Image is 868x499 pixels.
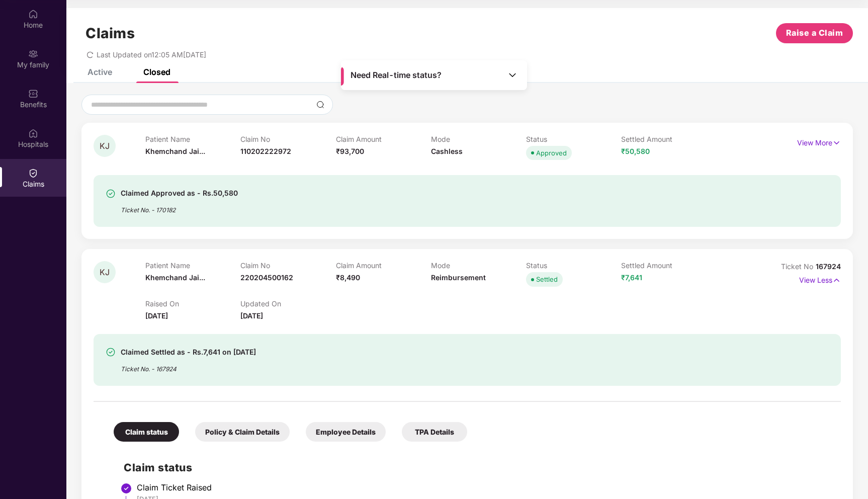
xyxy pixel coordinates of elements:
[431,147,463,155] span: Cashless
[402,422,467,442] div: TPA Details
[28,89,38,99] img: svg+xml;base64,PHN2ZyBpZD0iQmVuZWZpdHMiIHhtbG5zPSJodHRwOi8vd3d3LnczLm9yZy8yMDAwL3N2ZyIgd2lkdGg9Ij...
[431,261,526,270] p: Mode
[336,135,431,143] p: Claim Amount
[28,168,38,178] img: svg+xml;base64,PHN2ZyBpZD0iQ2xhaW0iIHhtbG5zPSJodHRwOi8vd3d3LnczLm9yZy8yMDAwL3N2ZyIgd2lkdGg9IjIwIi...
[536,274,558,284] div: Settled
[786,27,843,39] span: Raise a Claim
[28,49,38,59] img: svg+xml;base64,PHN2ZyB3aWR0aD0iMjAiIGhlaWdodD0iMjAiIHZpZXdCb3g9IjAgMCAyMCAyMCIgZmlsbD0ibm9uZSIgeG...
[121,199,238,215] div: Ticket No. - 170182
[97,50,206,59] span: Last Updated on 12:05 AM[DATE]
[28,9,38,19] img: svg+xml;base64,PHN2ZyBpZD0iSG9tZSIgeG1sbnM9Imh0dHA6Ly93d3cudzMub3JnLzIwMDAvc3ZnIiB3aWR0aD0iMjAiIG...
[816,262,841,271] span: 167924
[120,482,132,494] img: svg+xml;base64,PHN2ZyBpZD0iU3RlcC1Eb25lLTMyeDMyIiB4bWxucz0iaHR0cDovL3d3dy53My5vcmcvMjAwMC9zdmciIH...
[106,347,116,357] img: svg+xml;base64,PHN2ZyBpZD0iU3VjY2Vzcy0zMngzMiIgeG1sbnM9Imh0dHA6Ly93d3cudzMub3JnLzIwMDAvc3ZnIiB3aW...
[28,128,38,138] img: svg+xml;base64,PHN2ZyBpZD0iSG9zcGl0YWxzIiB4bWxucz0iaHR0cDovL3d3dy53My5vcmcvMjAwMC9zdmciIHdpZHRoPS...
[621,273,642,282] span: ₹7,641
[100,142,110,150] span: KJ
[145,273,205,282] span: Khemchand Jai...
[240,311,263,320] span: [DATE]
[85,25,135,42] h1: Claims
[145,135,240,143] p: Patient Name
[124,459,831,476] h2: Claim status
[88,67,112,77] div: Active
[336,261,431,270] p: Claim Amount
[336,273,360,282] span: ₹8,490
[100,268,110,277] span: KJ
[121,187,238,199] div: Claimed Approved as - Rs.50,580
[799,272,841,286] p: View Less
[143,67,170,77] div: Closed
[240,261,335,270] p: Claim No
[797,135,841,148] p: View More
[195,422,290,442] div: Policy & Claim Details
[507,70,517,80] img: Toggle Icon
[351,70,442,80] span: Need Real-time status?
[621,261,716,270] p: Settled Amount
[526,135,621,143] p: Status
[240,273,293,282] span: 220204500162
[240,147,291,155] span: 110202222972
[431,273,486,282] span: Reimbursement
[121,358,256,374] div: Ticket No. - 167924
[145,299,240,308] p: Raised On
[781,262,816,271] span: Ticket No
[621,135,716,143] p: Settled Amount
[832,275,841,286] img: svg+xml;base64,PHN2ZyB4bWxucz0iaHR0cDovL3d3dy53My5vcmcvMjAwMC9zdmciIHdpZHRoPSIxNyIgaGVpZ2h0PSIxNy...
[240,299,335,308] p: Updated On
[336,147,364,155] span: ₹93,700
[776,23,853,43] button: Raise a Claim
[536,148,567,158] div: Approved
[431,135,526,143] p: Mode
[832,137,841,148] img: svg+xml;base64,PHN2ZyB4bWxucz0iaHR0cDovL3d3dy53My5vcmcvMjAwMC9zdmciIHdpZHRoPSIxNyIgaGVpZ2h0PSIxNy...
[86,50,94,59] span: redo
[240,135,335,143] p: Claim No
[145,147,205,155] span: Khemchand Jai...
[306,422,386,442] div: Employee Details
[145,261,240,270] p: Patient Name
[114,422,179,442] div: Claim status
[145,311,168,320] span: [DATE]
[621,147,650,155] span: ₹50,580
[137,482,831,492] div: Claim Ticket Raised
[316,101,324,109] img: svg+xml;base64,PHN2ZyBpZD0iU2VhcmNoLTMyeDMyIiB4bWxucz0iaHR0cDovL3d3dy53My5vcmcvMjAwMC9zdmciIHdpZH...
[106,189,116,199] img: svg+xml;base64,PHN2ZyBpZD0iU3VjY2Vzcy0zMngzMiIgeG1sbnM9Imh0dHA6Ly93d3cudzMub3JnLzIwMDAvc3ZnIiB3aW...
[121,346,256,358] div: Claimed Settled as - Rs.7,641 on [DATE]
[526,261,621,270] p: Status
